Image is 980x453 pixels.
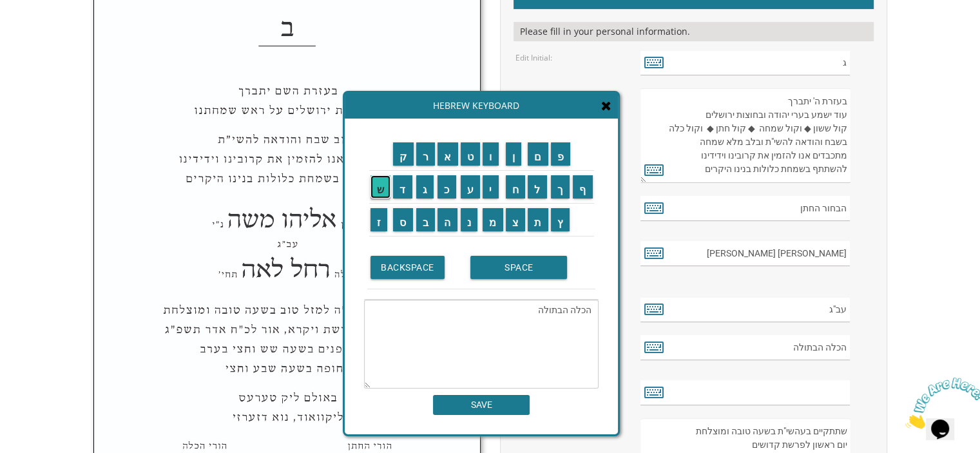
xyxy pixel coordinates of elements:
input: צ [506,208,526,231]
input: ת [528,208,548,231]
input: ק [393,142,414,166]
input: ש [370,175,391,198]
input: SAVE [433,395,530,415]
input: ז [370,208,388,231]
input: ף [573,175,593,198]
input: מ [483,208,503,231]
input: ו [483,142,499,166]
input: ץ [551,208,570,231]
div: Hebrew Keyboard [345,93,618,119]
input: BACKSPACE [370,256,445,279]
input: א [437,142,458,166]
input: נ [461,208,478,231]
div: Please fill in your personal information. [514,22,874,41]
iframe: chat widget [900,372,980,434]
input: ע [461,175,481,198]
label: Edit Initial: [515,52,552,63]
input: ד [393,175,412,198]
input: ל [528,175,547,198]
input: פ [551,142,571,166]
input: ג [416,175,434,198]
input: י [483,175,499,198]
textarea: בעזרת ה' יתברך עוד ישמע בערי יהודה ובחוצות ירושלים קול ששון ◆ וקול שמחה ◆ קול חתן ◆ וקול כלה בשבח... [640,88,850,183]
input: ס [393,208,413,231]
input: ך [551,175,570,198]
input: SPACE [470,256,567,279]
input: ט [461,142,481,166]
input: ם [528,142,548,166]
img: Chat attention grabber [5,5,85,56]
label: Edit Intro: [515,90,550,101]
input: ן [506,142,522,166]
input: ה [437,208,457,231]
input: ב [416,208,436,231]
input: ר [416,142,436,166]
input: ח [506,175,526,198]
input: כ [437,175,456,198]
